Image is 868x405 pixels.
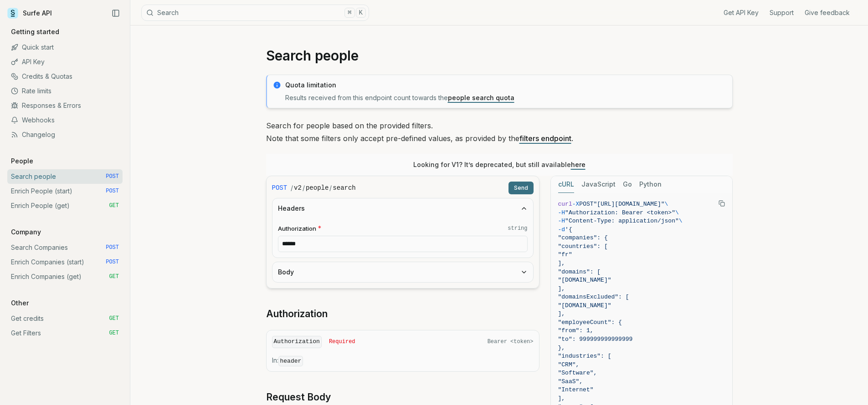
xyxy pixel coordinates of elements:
[558,361,580,368] span: "CRM",
[724,8,759,17] a: Get API Key
[7,326,123,340] a: Get Filters GET
[572,201,580,208] span: -X
[565,218,679,224] span: "Content-Type: application/json"
[488,338,534,345] span: Bearer <token>
[272,356,534,366] p: In:
[558,234,608,241] span: "companies": {
[558,395,565,402] span: ],
[558,344,565,351] span: },
[558,268,601,275] span: "domains": [
[329,338,355,345] span: Required
[7,228,45,237] p: Company
[7,55,123,69] a: API Key
[558,353,611,359] span: "industries": [
[558,336,633,343] span: "to": 999999999999999
[278,224,316,233] span: Authorization
[109,273,119,280] span: GET
[278,356,303,366] code: header
[306,183,329,192] code: people
[413,160,586,169] p: Looking for V1? It’s deprecated, but still available
[558,243,608,250] span: "countries": [
[508,182,534,194] button: Send
[571,161,586,168] a: here
[7,113,123,127] a: Webhooks
[558,386,594,393] span: "Internet"
[329,183,332,192] span: /
[558,176,574,193] button: cURL
[356,8,366,18] kbd: K
[558,226,565,233] span: -d
[141,5,369,21] button: Search⌘K
[448,94,514,101] a: people search quota
[266,308,328,320] a: Authorization
[7,299,32,308] p: Other
[7,169,123,184] a: Search people POST
[109,202,119,209] span: GET
[333,183,355,192] code: search
[558,302,611,309] span: "[DOMAIN_NAME]"
[508,225,527,232] code: string
[558,201,572,208] span: curl
[558,260,565,267] span: ],
[109,315,119,322] span: GET
[558,209,565,216] span: -H
[594,201,665,208] span: "[URL][DOMAIN_NAME]"
[266,119,733,145] p: Search for people based on the provided filters. Note that some filters only accept pre-defined v...
[558,327,594,334] span: "from": 1,
[272,336,322,348] code: Authorization
[106,258,119,266] span: POST
[109,6,123,20] button: Collapse Sidebar
[565,226,572,233] span: '{
[7,6,52,20] a: Surfe API
[579,201,593,208] span: POST
[272,183,288,192] span: POST
[266,391,331,404] a: Request Body
[7,240,123,255] a: Search Companies POST
[7,27,63,36] p: Getting started
[7,157,37,166] p: People
[106,187,119,195] span: POST
[7,40,123,55] a: Quick start
[558,285,565,292] span: ],
[291,183,293,192] span: /
[303,183,305,192] span: /
[805,8,850,17] a: Give feedback
[106,173,119,180] span: POST
[285,93,727,102] p: Results received from this endpoint count towards the
[665,201,668,208] span: \
[581,176,616,193] button: JavaScript
[558,370,597,376] span: "Software",
[272,262,533,282] button: Body
[7,311,123,326] a: Get credits GET
[7,98,123,113] a: Responses & Errors
[7,269,123,284] a: Enrich Companies (get) GET
[7,198,123,213] a: Enrich People (get) GET
[565,209,675,216] span: "Authorization: Bearer <token>"
[675,209,679,216] span: \
[294,183,302,192] code: v2
[558,277,611,283] span: "[DOMAIN_NAME]"
[266,47,733,64] h1: Search people
[558,251,572,258] span: "fr"
[272,198,533,218] button: Headers
[7,84,123,98] a: Rate limits
[7,255,123,269] a: Enrich Companies (start) POST
[106,244,119,251] span: POST
[7,127,123,142] a: Changelog
[344,8,354,18] kbd: ⌘
[639,176,662,193] button: Python
[7,184,123,198] a: Enrich People (start) POST
[679,218,683,224] span: \
[109,329,119,337] span: GET
[558,294,629,300] span: "domainsExcluded": [
[623,176,632,193] button: Go
[558,310,565,317] span: ],
[558,218,565,224] span: -H
[7,69,123,84] a: Credits & Quotas
[715,197,729,210] button: Copy Text
[285,81,727,90] p: Quota limitation
[519,134,571,143] a: filters endpoint
[558,378,583,385] span: "SaaS",
[770,8,794,17] a: Support
[558,319,622,326] span: "employeeCount": {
